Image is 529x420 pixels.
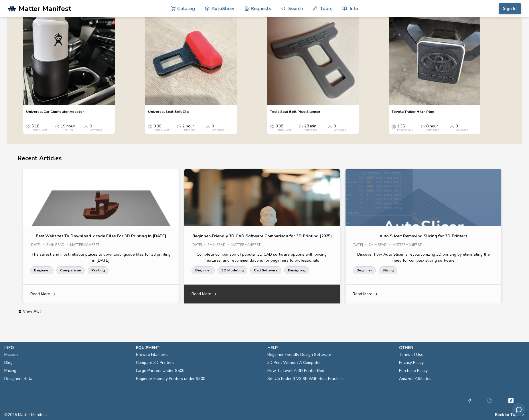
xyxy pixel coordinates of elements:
[421,124,425,129] span: Average Print Time
[450,124,454,129] span: Downloads
[4,367,16,375] a: Pricing
[184,169,340,285] img: Article Image
[23,169,179,303] swiper-slide: 1 / 3
[399,351,423,359] a: Terms of Use
[392,124,396,129] span: Average Cost
[495,413,518,417] button: Back to Top
[184,169,340,303] swiper-slide: 2 / 3
[467,397,471,404] a: Facebook
[192,243,208,247] div: [DATE]
[284,266,309,274] a: Designing
[4,375,32,383] a: Designers Beta
[353,243,369,247] div: [DATE]
[267,375,345,383] a: Set Up Ender 3 V3 SE With Best Practices
[46,243,70,247] div: 5 min read
[30,292,50,296] span: Read More
[392,109,434,118] span: Toyota Trailer Hitch Plug
[30,266,54,274] a: Beginner
[36,233,166,239] a: Best Websites To Download .gcode Files For 3D Printing In [DATE]
[153,124,169,131] div: 0.30
[19,5,71,13] span: Matter Manifest
[455,124,468,131] div: 0
[61,129,73,131] div: Print Time
[153,129,169,131] div: Material Cost
[250,266,281,274] a: Cad Software
[70,243,103,247] div: MatterManifest
[397,124,412,131] div: 1.35
[369,243,392,247] div: 2 min read
[208,243,231,247] div: 5 min read
[148,124,152,129] span: Average Cost
[23,169,179,285] img: Article Image
[270,124,274,129] span: Average Cost
[267,367,324,375] a: How To Level A 3D Printer Bed
[346,169,501,285] img: Article Image
[399,367,428,375] a: Purchase Policy
[206,124,210,129] span: Downloads
[136,367,184,375] a: Large Printers Under $500
[512,403,525,416] button: Send feedback via email
[4,345,130,351] p: info
[61,124,75,131] div: 19 hour
[333,124,346,131] div: 0
[275,129,291,131] div: Material Cost
[26,124,30,129] span: Average Cost
[392,243,426,247] div: MatterManifest
[379,266,397,274] a: Slicing
[267,345,393,351] p: help
[136,359,174,367] a: Compare 3D Printers
[399,375,431,383] a: Amazon Affiliates
[136,351,169,359] a: Browse Filaments
[353,266,376,274] a: Beginner
[184,285,340,303] a: Read More
[380,233,467,239] a: Auto Slicer: Removing Slicing for 3D Printers
[148,109,190,118] a: Universal Seat Belt Clip
[136,375,205,383] a: Beginner Friendly Printers under $300
[333,129,346,131] div: Downloads
[88,266,108,274] a: Printing
[192,233,332,239] a: Beginner-Friendly 3D CAD Software Comparison for 3D Printing (2025)
[192,266,215,274] a: Beginner
[182,124,195,131] div: 2 hour
[508,397,514,404] a: Tiktok
[399,345,525,351] p: other
[218,266,247,274] a: 3D Modeling
[136,345,262,351] p: equipment
[299,124,303,129] span: Average Print Time
[30,243,46,247] div: [DATE]
[426,129,439,131] div: Print Time
[304,129,317,131] div: Print Time
[426,124,439,131] div: 8 hour
[90,129,102,131] div: Downloads
[17,154,512,163] h2: Recent Articles
[304,124,317,131] div: 28 min
[26,109,84,118] a: Universal Car Cupholder Adapter
[55,124,59,129] span: Average Print Time
[353,292,372,296] span: Read More
[30,251,171,263] p: The safest and most reliable places to download .gcode files for 3d printing in [DATE]
[267,351,331,359] a: Beginner Friendly Design Software
[90,124,102,131] div: 0
[4,413,47,417] span: © 2025 Matter Manifest
[31,124,47,131] div: 5.18
[267,359,321,367] a: 3D Print Without A Computer
[17,309,43,314] a: View All
[346,169,501,303] swiper-slide: 3 / 3
[270,109,320,118] a: Tesla Seat Belt Plug Silencer
[56,266,85,274] a: Comparison
[399,359,424,367] a: Privacy Policy
[487,397,492,404] a: Instagram
[4,351,18,359] a: Mission
[192,251,333,263] p: Complete comparison of popular 3D CAD software options with pricing, features, and recommendation...
[397,129,412,131] div: Material Cost
[521,413,525,417] a: RSS Feed
[84,124,88,129] span: Downloads
[499,3,521,14] button: Sign In
[455,129,468,131] div: Downloads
